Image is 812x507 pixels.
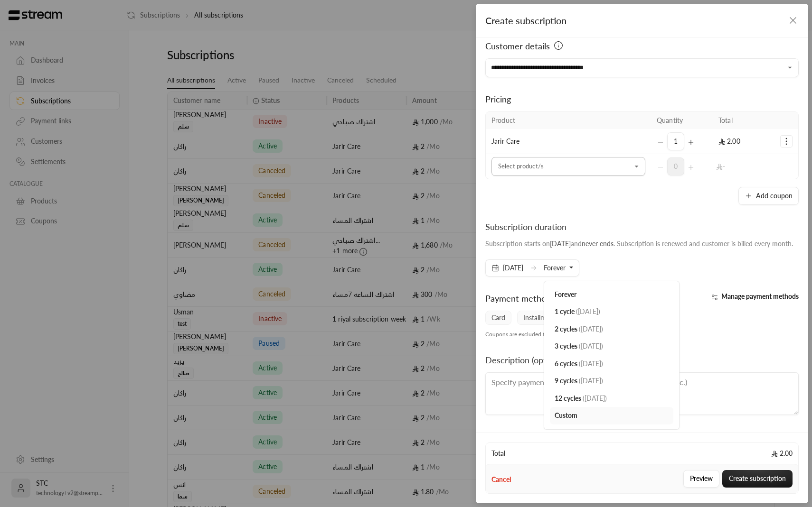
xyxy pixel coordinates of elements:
div: Subscription starts on and . Subscription is renewed and customer is billed every month. [485,239,793,249]
span: ( [DATE] ) [583,394,607,402]
span: Customer details [485,39,550,53]
span: Forever [544,264,566,272]
th: Quantity [651,112,713,129]
span: Jarir Care [491,137,520,145]
span: Total [491,449,505,458]
th: Product [486,112,651,129]
div: Pricing [485,92,799,106]
div: Subscription duration [485,220,793,233]
span: 3 cycles [555,342,577,350]
span: 6 cycles [555,360,577,368]
span: 2.00 [771,449,793,458]
button: Preview [683,470,719,488]
span: [DATE] [503,263,523,273]
span: Custom [555,411,577,419]
button: Add coupon [738,187,799,205]
span: ( [DATE] ) [579,342,603,350]
span: 2.00 [718,137,740,145]
span: 1 [667,132,684,150]
div: Description (optional) [485,353,567,367]
span: 9 cycles [555,377,577,385]
span: Card [485,311,511,325]
span: ( [DATE] ) [579,377,603,385]
span: Create subscription [485,15,567,26]
span: [DATE] [550,240,571,248]
span: 0 [667,157,684,175]
span: Manage payment methods [721,292,799,300]
span: never ends [582,240,614,248]
span: 1 cycle [555,307,575,315]
td: - [713,154,774,179]
div: Coupons are excluded from installments. [481,331,803,338]
span: Payment methods [485,293,555,304]
span: ( [DATE] ) [579,325,603,333]
table: Selected Products [485,111,799,179]
span: Forever [555,290,576,298]
button: Create subscription [722,470,793,488]
span: ( [DATE] ) [576,307,600,315]
span: Installments [517,311,565,325]
button: Open [784,62,796,74]
button: Open [631,161,642,172]
span: 12 cycles [555,394,581,402]
button: Cancel [491,475,511,484]
span: 2 cycles [555,325,577,333]
span: ( [DATE] ) [579,360,603,368]
th: Total [713,112,774,129]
